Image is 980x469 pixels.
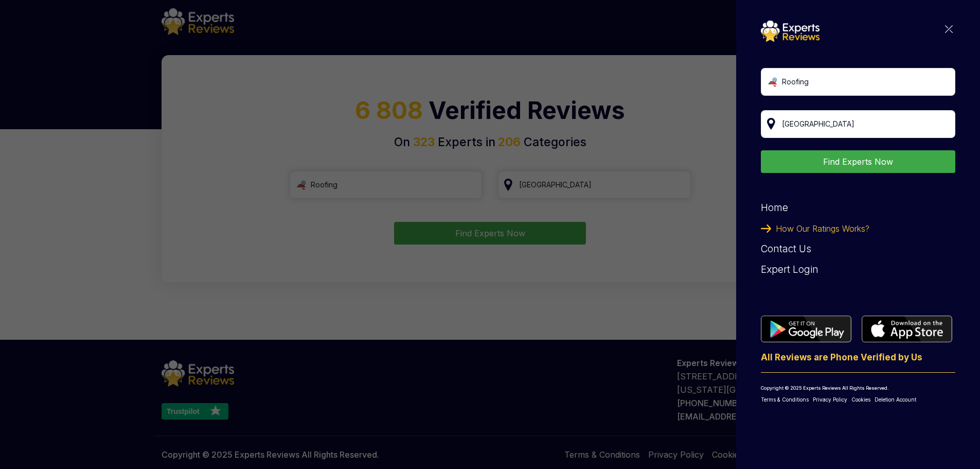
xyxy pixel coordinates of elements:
p: Copyright © 2025 Experts Reviews All Rights Reserved. [761,386,955,390]
a: Contact Us [761,243,811,255]
div: Expert Login [761,259,955,280]
a: Terms & Conditions [761,396,809,404]
a: Deletion Account [875,396,916,404]
img: categoryImgae [761,316,851,342]
a: Cookies [851,396,870,404]
img: categoryImgae [862,316,952,342]
button: Find Experts Now [761,150,955,173]
img: categoryImgae [945,25,953,33]
span: How Our Ratings Works? [776,218,869,239]
a: Privacy Policy [813,396,847,404]
img: categoryImgae [761,21,819,42]
p: All Reviews are Phone Verified by Us [761,353,955,373]
input: Your City [761,110,955,138]
input: Search Category [761,68,955,96]
img: categoryImgae [761,224,772,232]
a: Home [761,202,788,214]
